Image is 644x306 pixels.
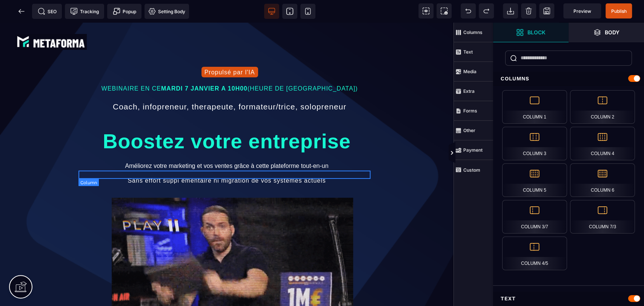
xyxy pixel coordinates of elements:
span: Media [453,62,493,81]
span: Redo [479,3,494,18]
text: Coach, infopreneur, therapeute, formateur/trice, solopreneur [8,77,452,91]
span: Toggle Views [493,142,501,165]
strong: Text [463,49,473,55]
div: Column 7/3 [570,200,635,234]
span: Popup [113,8,136,15]
strong: Forms [463,108,477,114]
span: Back [14,4,29,19]
text: WEBINAIRE EN CE (HEURE DE [GEOGRAPHIC_DATA]) [8,60,452,71]
span: Open Blocks [493,23,569,42]
b: MARDI 7 JANVIER A 10H00 [161,63,247,69]
span: Preview [563,3,601,18]
span: View mobile [300,4,315,19]
span: SEO [38,8,57,15]
div: Column 3/7 [502,200,567,234]
span: Forms [453,101,493,121]
span: Seo meta data [32,4,62,19]
div: Columns [493,72,644,86]
div: Column 4/5 [502,237,567,270]
span: Tracking [70,8,99,15]
span: Text [453,42,493,62]
strong: Body [605,29,619,35]
span: Setting Body [148,8,185,15]
span: Payment [453,140,493,160]
span: View desktop [264,4,279,19]
strong: Payment [463,147,483,153]
span: Favicon [144,4,189,19]
strong: Custom [463,167,480,173]
strong: Block [527,29,546,35]
span: Extra [453,81,493,101]
span: Undo [461,3,476,18]
div: Column 3 [502,127,567,160]
span: Save [606,3,632,18]
div: Column 1 [502,90,567,124]
span: Screenshot [437,3,452,18]
span: Save [539,3,554,18]
span: Tracking code [65,4,104,19]
span: View tablet [282,4,297,19]
span: Open Import Webpage [503,3,518,18]
div: Column 6 [570,163,635,197]
div: Column 4 [570,127,635,160]
span: Open Layers [569,23,644,42]
strong: Media [463,69,476,74]
div: Column 2 [570,90,635,124]
span: Other [453,121,493,140]
strong: Columns [463,29,483,35]
span: Create Alert Modal [107,4,141,19]
span: Sans effort suppi émentaire ni migration de vos systèmes actuels [128,155,326,161]
img: 074ec184fe1d2425f80d4b33d62ca662_abe9e435164421cb06e33ef15842a39e_e5ef653356713f0d7dd3797ab850248... [15,11,87,27]
span: Preview [573,8,591,14]
button: Propulsé par l'IA [201,44,258,55]
span: Clear [521,3,536,18]
b: Boostez votre entreprise [103,107,350,130]
span: Améliorez votre marketing et vos ventes grâce à cette plateforme tout-en-un [125,140,329,146]
span: Publish [611,8,627,14]
span: Custom Block [453,160,493,180]
span: View components [418,3,433,18]
strong: Extra [463,88,475,94]
div: Text [493,292,644,306]
strong: Other [463,128,475,133]
span: Columns [453,23,493,42]
div: Column 5 [502,163,567,197]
